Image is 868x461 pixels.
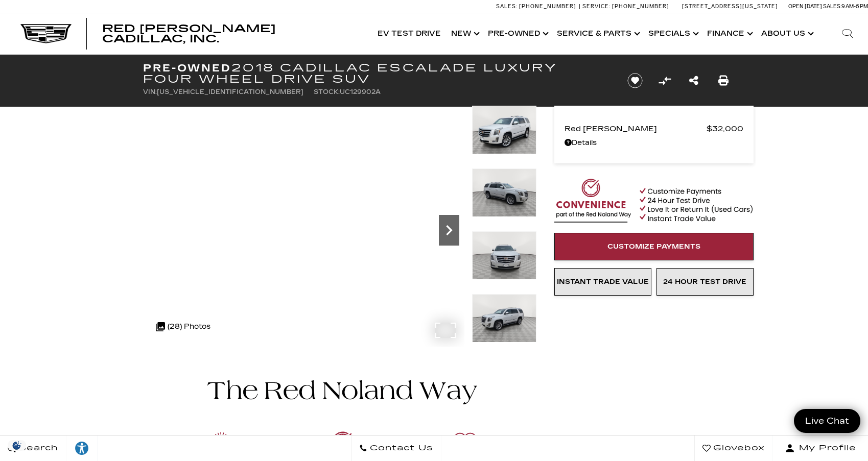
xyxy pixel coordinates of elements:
[496,4,579,9] a: Sales: [PHONE_NUMBER]
[66,435,98,461] a: Explore your accessibility options
[707,122,743,136] span: $32,000
[143,88,157,95] span: VIN:
[823,3,841,10] span: Sales:
[5,440,29,451] section: Click to Open Cookie Consent Modal
[143,62,231,74] strong: Pre-Owned
[157,88,303,95] span: [US_VEHICLE_IDENTIFICATION_NUMBER]
[472,168,536,217] img: Used 2018 Crystal White Tricoat Cadillac Luxury image 2
[756,13,817,54] a: About Us
[472,231,536,280] img: Used 2018 Crystal White Tricoat Cadillac Luxury image 3
[612,3,669,10] span: [PHONE_NUMBER]
[557,278,649,286] span: Instant Trade Value
[607,242,700,251] span: Customize Payments
[20,24,72,43] img: Cadillac Dark Logo with Cadillac White Text
[367,441,433,455] span: Contact Us
[496,3,518,10] span: Sales:
[554,268,651,296] a: Instant Trade Value
[718,74,729,88] a: Print this Pre-Owned 2018 Cadillac Escalade Luxury Four Wheel Drive SUV
[66,441,97,456] div: Explore your accessibility options
[643,13,702,54] a: Specials
[663,278,746,286] span: 24 Hour Test Drive
[565,122,707,136] span: Red [PERSON_NAME]
[656,268,754,296] a: 24 Hour Test Drive
[102,22,276,45] span: Red [PERSON_NAME] Cadillac, Inc.
[711,441,765,455] span: Glovebox
[472,106,536,154] img: Used 2018 Crystal White Tricoat Cadillac Luxury image 1
[143,62,611,85] h1: 2018 Cadillac Escalade Luxury Four Wheel Drive SUV
[565,122,743,136] a: Red [PERSON_NAME] $32,000
[682,3,778,10] a: [STREET_ADDRESS][US_STATE]
[340,88,381,95] span: UC129902A
[151,314,216,339] div: (28) Photos
[565,136,743,150] a: Details
[439,215,459,246] div: Next
[841,3,868,10] span: 9 AM-6 PM
[446,13,483,54] a: New
[657,73,672,88] button: Compare Vehicle
[519,3,576,10] span: [PHONE_NUMBER]
[694,435,773,461] a: Glovebox
[552,13,643,54] a: Service & Parts
[314,88,340,95] span: Stock:
[582,3,611,10] span: Service:
[788,3,822,10] span: Open [DATE]
[624,72,646,89] button: Save vehicle
[483,13,552,54] a: Pre-Owned
[800,415,854,427] span: Live Chat
[579,4,672,9] a: Service: [PHONE_NUMBER]
[16,441,58,455] span: Search
[372,13,446,54] a: EV Test Drive
[5,440,29,451] img: Opt-Out Icon
[351,435,441,461] a: Contact Us
[773,435,868,461] button: Open user profile menu
[689,74,698,88] a: Share this Pre-Owned 2018 Cadillac Escalade Luxury Four Wheel Drive SUV
[554,233,754,260] a: Customize Payments
[795,441,856,455] span: My Profile
[102,23,362,44] a: Red [PERSON_NAME] Cadillac, Inc.
[702,13,756,54] a: Finance
[143,106,464,347] iframe: Interactive Walkaround/Photo gallery of the vehicle/product
[794,409,860,433] a: Live Chat
[472,294,536,343] img: Used 2018 Crystal White Tricoat Cadillac Luxury image 4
